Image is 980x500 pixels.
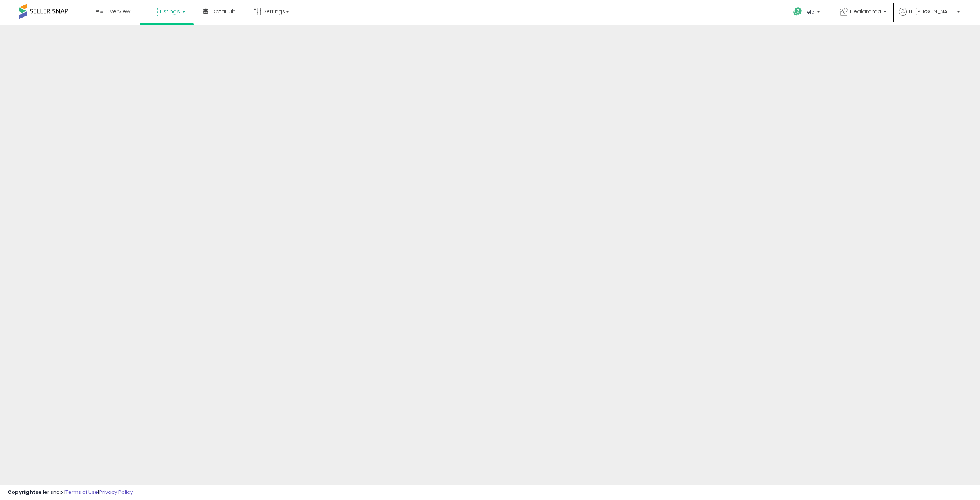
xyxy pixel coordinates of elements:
[787,1,828,25] a: Help
[105,8,130,15] span: Overview
[793,7,802,16] i: Get Help
[160,8,180,15] span: Listings
[899,8,960,25] a: Hi [PERSON_NAME]
[804,9,815,15] span: Help
[212,8,236,15] span: DataHub
[850,8,881,15] span: Dealaroma
[909,8,955,15] span: Hi [PERSON_NAME]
